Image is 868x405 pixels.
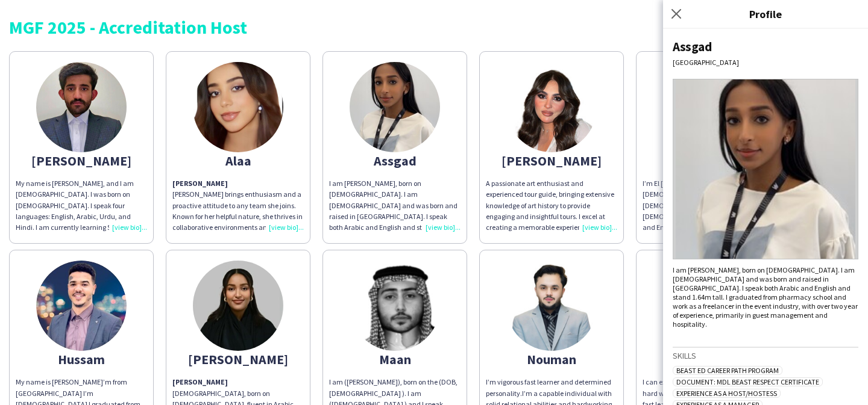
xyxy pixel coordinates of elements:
[36,261,127,351] img: thumb-65a7b8e6ecad6.jpeg
[172,354,304,365] div: [PERSON_NAME]
[9,18,859,36] div: MGF 2025 - Accreditation Host
[329,354,461,365] div: Maan
[673,389,781,398] span: Experience as a Host/Hostess
[643,178,774,233] div: I’m El [PERSON_NAME] born on [DEMOGRAPHIC_DATA] in [DEMOGRAPHIC_DATA] . I’m [DEMOGRAPHIC_DATA] an...
[506,261,597,351] img: thumb-688673d3d3951.jpeg
[673,350,858,361] h3: Skills
[172,155,304,166] div: Alaa
[673,377,823,386] span: Document: MDL Beast Respect Certificate
[172,179,228,188] strong: [PERSON_NAME]
[673,79,858,259] img: Crew avatar or photo
[36,62,127,152] img: thumb-672d101f17e43.jpg
[673,58,858,67] div: [GEOGRAPHIC_DATA]
[329,155,461,166] div: Assgad
[172,377,228,386] strong: [PERSON_NAME]
[643,354,774,365] div: Reema
[673,265,858,329] div: I am [PERSON_NAME], born on [DEMOGRAPHIC_DATA]. I am [DEMOGRAPHIC_DATA] and was born and raised i...
[329,178,461,233] div: I am [PERSON_NAME], born on [DEMOGRAPHIC_DATA]. I am [DEMOGRAPHIC_DATA] and was born and raised i...
[16,354,147,365] div: Hussam
[673,366,782,375] span: Beast ED Career Path Program
[172,178,304,233] p: [PERSON_NAME] brings enthusiasm and a proactive attitude to any team she joins. Known for her hel...
[506,62,597,152] img: thumb-66d4dc500edac.jpeg
[486,354,617,365] div: Nouman
[663,6,868,22] h3: Profile
[486,155,617,166] div: [PERSON_NAME]
[643,155,774,166] div: ElMujtaba
[350,261,440,351] img: thumb-6741ad1bae53a.jpeg
[350,62,440,152] img: thumb-66e9be2ab897d.jpg
[193,261,283,351] img: thumb-66f185277634d.jpeg
[16,155,147,166] div: [PERSON_NAME]
[486,178,617,233] div: A passionate art enthusiast and experienced tour guide, bringing extensive knowledge of art histo...
[193,62,283,152] img: thumb-673f55538a5ba.jpeg
[673,39,858,55] div: Assgad
[16,178,147,233] div: My name is [PERSON_NAME], and I am [DEMOGRAPHIC_DATA]. I was born on [DEMOGRAPHIC_DATA]. I speak ...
